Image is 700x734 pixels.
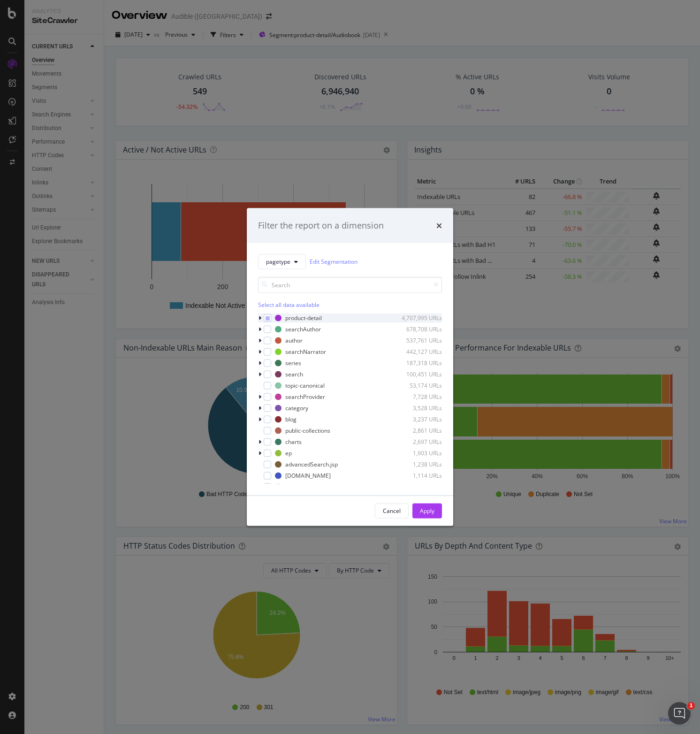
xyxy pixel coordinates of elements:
div: search [285,370,303,378]
div: charts [285,438,302,446]
div: 678,708 URLs [396,325,442,333]
button: Cancel [375,503,409,518]
div: Select all data available [258,300,442,308]
div: searchNarrator [285,348,326,356]
div: 1,114 URLs [396,472,442,480]
div: 615 URLs [396,483,442,491]
div: Cancel [383,507,401,515]
button: Apply [412,503,442,518]
div: 2,861 URLs [396,427,442,435]
div: 53,174 URLs [396,382,442,390]
div: public-collections [285,427,330,435]
div: 442,127 URLs [396,348,442,356]
div: topic-canonical [285,382,325,390]
div: Filter the report on a dimension [258,220,384,232]
span: 1 [687,702,695,710]
div: series [285,359,301,367]
div: 3,528 URLs [396,404,442,412]
div: searchAuthor [285,325,321,333]
div: product-detail [285,314,322,322]
div: ep [285,449,292,457]
div: modal [247,208,453,526]
div: 4,707,995 URLs [396,314,442,322]
button: pagetype [258,254,306,269]
iframe: Intercom live chat [668,702,691,725]
div: author [285,336,303,344]
div: 2,697 URLs [396,438,442,446]
div: [DOMAIN_NAME] [285,472,331,480]
div: category [285,404,308,412]
div: 1,238 URLs [396,460,442,468]
div: searchProvider [285,393,325,401]
div: 100,451 URLs [396,370,442,378]
div: 537,761 URLs [396,336,442,344]
div: Apply [420,507,434,515]
div: 1,903 URLs [396,449,442,457]
div: legacy_pdp [285,483,314,491]
div: 187,318 URLs [396,359,442,367]
span: pagetype [266,258,290,266]
div: blog [285,415,297,423]
div: 3,237 URLs [396,415,442,423]
div: 7,728 URLs [396,393,442,401]
div: times [436,220,442,232]
a: Edit Segmentation [310,257,358,267]
div: advancedSearch.jsp [285,460,338,468]
input: Search [258,276,442,293]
